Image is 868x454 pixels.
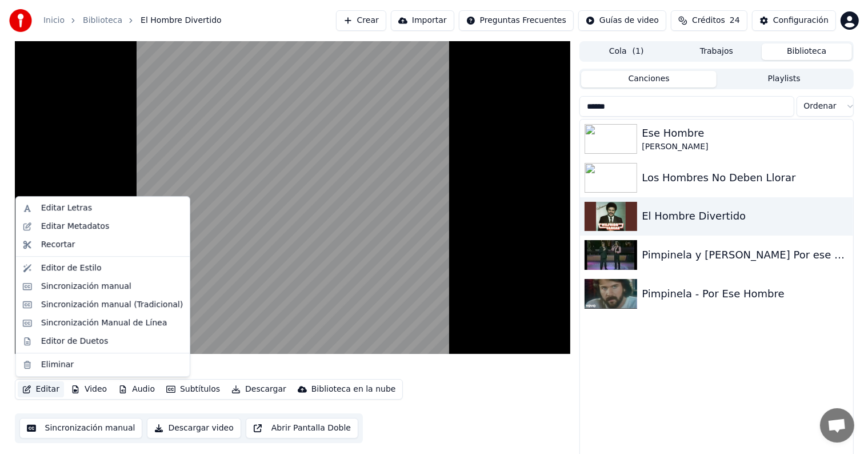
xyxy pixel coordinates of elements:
[311,384,396,395] div: Biblioteca en la nube
[41,239,75,250] div: Recortar
[41,221,109,232] div: Editar Metadatos
[41,281,131,292] div: Sincronización manual
[41,262,102,274] div: Editor de Estilo
[752,10,836,31] button: Configuración
[642,286,848,302] div: Pimpinela - Por Ese Hombre
[642,125,848,141] div: Ese Hombre
[804,101,837,112] span: Ordenar
[642,141,848,153] div: [PERSON_NAME]
[162,381,225,397] button: Subtítulos
[43,15,65,26] a: Inicio
[246,418,358,439] button: Abrir Pantalla Doble
[773,15,829,26] div: Configuración
[15,359,119,375] div: El Hombre Divertido
[41,317,167,329] div: Sincronización Manual de Línea
[730,15,740,26] span: 24
[671,43,762,60] button: Trabajos
[18,381,64,397] button: Editar
[9,9,32,32] img: youka
[43,15,222,26] nav: breadcrumb
[671,10,747,31] button: Créditos24
[459,10,574,31] button: Preguntas Frecuentes
[336,10,386,31] button: Crear
[762,43,852,60] button: Biblioteca
[141,15,221,26] span: El Hombre Divertido
[692,15,725,26] span: Créditos
[581,43,671,60] button: Cola
[41,359,74,371] div: Eliminar
[227,381,291,397] button: Descargar
[642,208,848,224] div: El Hombre Divertido
[41,336,108,347] div: Editor de Duetos
[41,202,92,214] div: Editar Letras
[633,46,644,57] span: ( 1 )
[820,408,854,443] div: Chat abierto
[66,381,111,397] button: Video
[391,10,454,31] button: Importar
[642,170,848,186] div: Los Hombres No Deben Llorar
[41,299,183,310] div: Sincronización manual (Tradicional)
[83,15,122,26] a: Biblioteca
[114,381,159,397] button: Audio
[717,71,852,87] button: Playlists
[642,247,848,263] div: Pimpinela y [PERSON_NAME] Por ese Hombre 2
[147,418,241,439] button: Descargar video
[581,71,717,87] button: Canciones
[19,418,143,439] button: Sincronización manual
[578,10,666,31] button: Guías de video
